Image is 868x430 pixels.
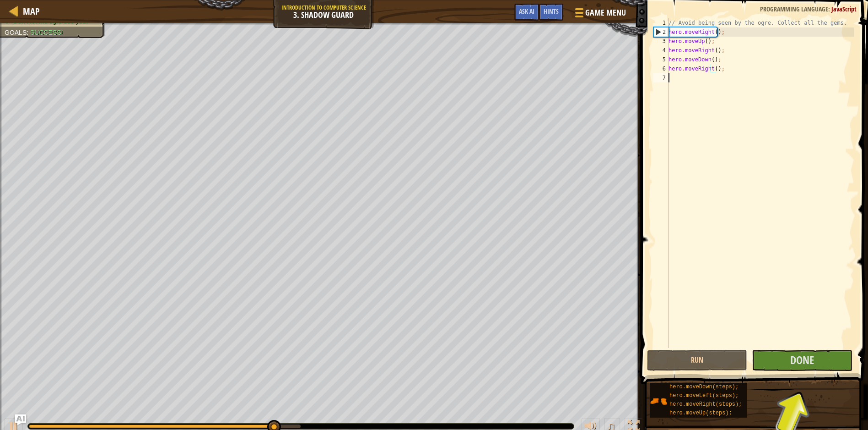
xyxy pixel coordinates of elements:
span: Programming language [760,5,828,13]
span: Success! [30,29,63,36]
span: Ask AI [519,7,534,16]
span: hero.moveDown(steps); [669,384,739,390]
div: 5 [653,55,669,64]
div: 2 [654,27,669,37]
button: Run [647,350,747,371]
button: Done [752,350,852,371]
span: : [27,29,30,36]
div: 1 [653,18,669,27]
div: 4 [653,46,669,55]
span: Map [23,5,40,17]
span: JavaScript [831,5,857,13]
span: Hints [544,7,559,16]
span: hero.moveLeft(steps); [669,392,739,399]
span: Done [790,353,814,367]
span: Game Menu [585,7,626,19]
span: Goals [5,29,27,36]
img: portrait.png [650,392,667,410]
button: Ask AI [514,4,539,21]
span: : [828,5,831,13]
div: 6 [653,64,669,73]
button: Game Menu [568,4,631,25]
div: 3 [653,37,669,46]
div: 7 [653,73,669,82]
span: hero.moveRight(steps); [669,401,742,408]
button: Ask AI [15,414,26,425]
span: hero.moveUp(steps); [669,410,732,416]
a: Map [18,5,40,17]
